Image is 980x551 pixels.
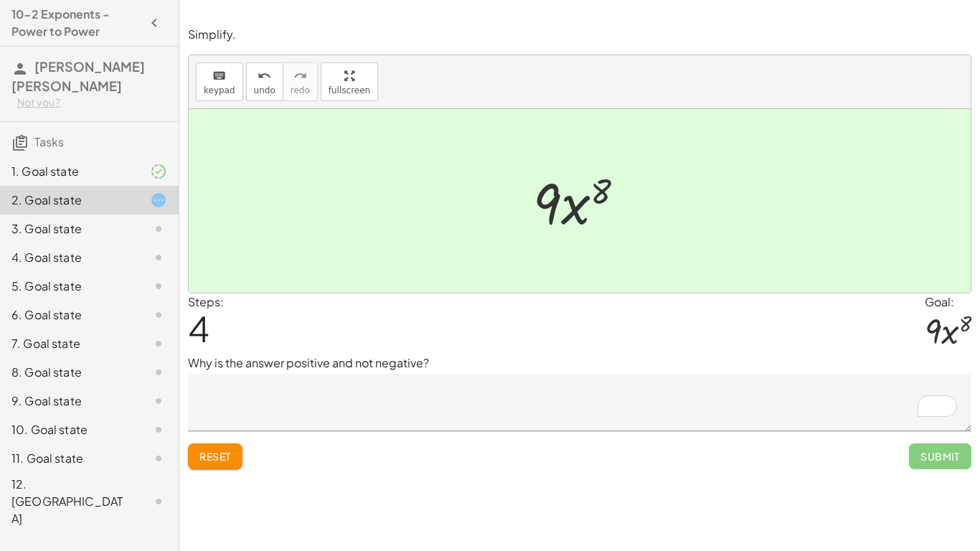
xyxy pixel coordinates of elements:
[11,421,127,438] div: 10. Goal state
[196,62,243,101] button: keyboardkeypad
[11,58,145,94] span: [PERSON_NAME] [PERSON_NAME]
[150,421,167,438] i: Task not started.
[291,85,310,95] span: redo
[11,306,127,324] div: 6. Goal state
[17,95,167,110] div: Not you?
[11,476,127,527] div: 12. [GEOGRAPHIC_DATA]
[258,67,271,85] i: undo
[150,249,167,266] i: Task not started.
[188,27,971,43] p: Simplify.
[283,62,318,101] button: redoredo
[150,493,167,510] i: Task not started.
[11,249,127,266] div: 4. Goal state
[11,6,141,40] h4: 10-2 Exponents - Power to Power
[188,443,242,469] button: Reset
[199,450,231,463] span: Reset
[150,220,167,237] i: Task not started.
[188,374,971,431] textarea: To enrich screen reader interactions, please activate Accessibility in Grammarly extension settings
[150,278,167,295] i: Task not started.
[11,364,127,381] div: 8. Goal state
[188,294,224,309] label: Steps:
[204,85,235,95] span: keypad
[293,67,307,85] i: redo
[321,62,378,101] button: fullscreen
[11,392,127,410] div: 9. Goal state
[188,354,971,372] p: Why is the answer positive and not negative?
[150,192,167,209] i: Task started.
[150,163,167,180] i: Task finished and part of it marked as correct.
[150,392,167,410] i: Task not started.
[11,450,127,467] div: 11. Goal state
[11,220,127,237] div: 3. Goal state
[329,85,370,95] span: fullscreen
[11,192,127,209] div: 2. Goal state
[212,67,226,85] i: keyboard
[11,278,127,295] div: 5. Goal state
[925,293,971,311] div: Goal:
[150,450,167,467] i: Task not started.
[150,364,167,381] i: Task not started.
[254,85,275,95] span: undo
[246,62,283,101] button: undoundo
[150,306,167,324] i: Task not started.
[11,163,127,180] div: 1. Goal state
[11,335,127,352] div: 7. Goal state
[34,134,64,149] span: Tasks
[188,306,209,350] span: 4
[150,335,167,352] i: Task not started.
